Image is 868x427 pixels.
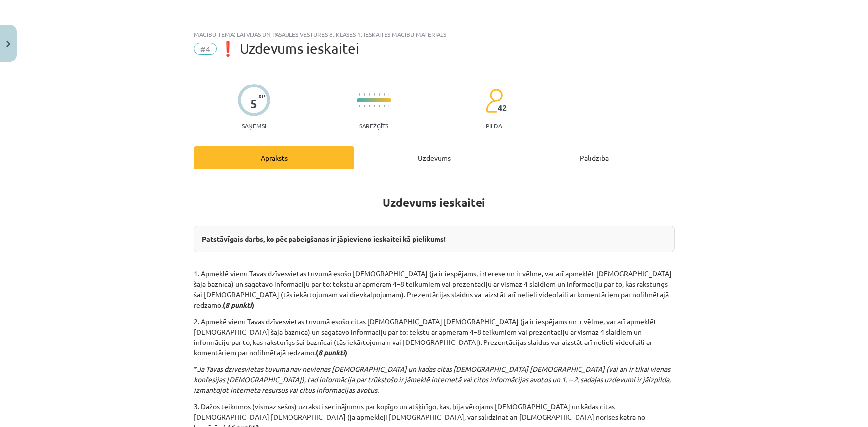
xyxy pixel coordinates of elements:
img: students-c634bb4e5e11cddfef0936a35e636f08e4e9abd3cc4e673bd6f9a4125e45ecb1.svg [485,88,503,113]
img: icon-short-line-57e1e144782c952c97e751825c79c345078a6d821885a25fce030b3d8c18986b.svg [364,105,365,107]
div: Mācību tēma: Latvijas un pasaules vēstures 8. klases 1. ieskaites mācību materiāls [194,31,675,38]
p: pilda [486,122,502,129]
strong: Patstāvīgais darbs, ko pēc pabeigšanas ir jāpievieno ieskaitei kā pielikums! [202,234,446,243]
img: icon-short-line-57e1e144782c952c97e751825c79c345078a6d821885a25fce030b3d8c18986b.svg [374,105,375,107]
strong: Uzdevums ieskaitei [383,195,485,210]
img: icon-short-line-57e1e144782c952c97e751825c79c345078a6d821885a25fce030b3d8c18986b.svg [359,105,360,107]
img: icon-short-line-57e1e144782c952c97e751825c79c345078a6d821885a25fce030b3d8c18986b.svg [384,93,385,96]
span: ❗ Uzdevums ieskaitei [219,40,359,57]
div: Uzdevums [354,146,514,169]
p: 2. Apmekē vienu Tavas dzīvesvietas tuvumā esošo citas [DEMOGRAPHIC_DATA] [DEMOGRAPHIC_DATA] (ja i... [194,316,675,358]
div: Palīdzība [514,146,675,169]
p: 1. Apmeklē vienu Tavas dzīvesvietas tuvumā esošo [DEMOGRAPHIC_DATA] (ja ir iespējams, interese un... [194,268,675,310]
i: 8 punkti [225,300,252,309]
img: icon-short-line-57e1e144782c952c97e751825c79c345078a6d821885a25fce030b3d8c18986b.svg [379,93,380,96]
img: icon-short-line-57e1e144782c952c97e751825c79c345078a6d821885a25fce030b3d8c18986b.svg [369,93,370,96]
p: Saņemsi [238,122,270,129]
i: 8 punkti [318,348,345,357]
span: #4 [194,43,217,55]
img: icon-short-line-57e1e144782c952c97e751825c79c345078a6d821885a25fce030b3d8c18986b.svg [364,93,365,96]
span: 42 [498,103,507,112]
div: Apraksts [194,146,354,169]
span: XP [258,93,265,99]
i: Ja Tavas dzīvesvietas tuvumā nav nevienas [DEMOGRAPHIC_DATA] un kādas citas [DEMOGRAPHIC_DATA] [D... [194,364,671,394]
strong: ( ) [223,300,254,309]
p: Sarežģīts [359,122,388,129]
img: icon-close-lesson-0947bae3869378f0d4975bcd49f059093ad1ed9edebbc8119c70593378902aed.svg [6,41,10,47]
strong: ( ) [316,348,347,357]
div: 5 [250,97,257,111]
img: icon-short-line-57e1e144782c952c97e751825c79c345078a6d821885a25fce030b3d8c18986b.svg [374,93,375,96]
img: icon-short-line-57e1e144782c952c97e751825c79c345078a6d821885a25fce030b3d8c18986b.svg [388,105,389,107]
img: icon-short-line-57e1e144782c952c97e751825c79c345078a6d821885a25fce030b3d8c18986b.svg [379,105,380,107]
img: icon-short-line-57e1e144782c952c97e751825c79c345078a6d821885a25fce030b3d8c18986b.svg [369,105,370,107]
img: icon-short-line-57e1e144782c952c97e751825c79c345078a6d821885a25fce030b3d8c18986b.svg [359,93,360,96]
img: icon-short-line-57e1e144782c952c97e751825c79c345078a6d821885a25fce030b3d8c18986b.svg [388,93,389,96]
img: icon-short-line-57e1e144782c952c97e751825c79c345078a6d821885a25fce030b3d8c18986b.svg [384,105,385,107]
